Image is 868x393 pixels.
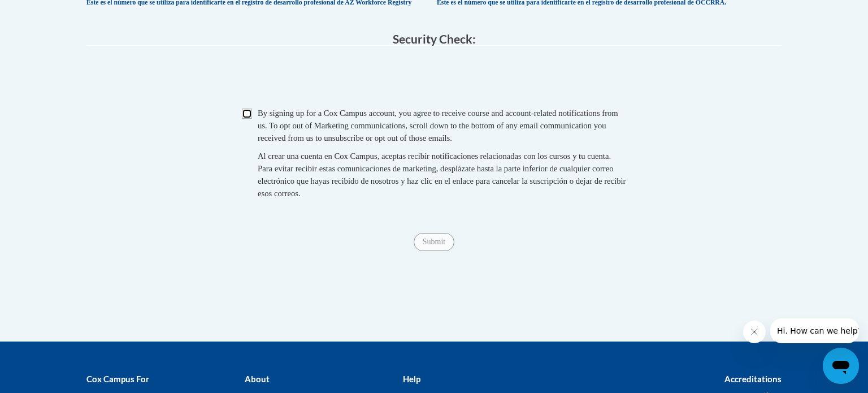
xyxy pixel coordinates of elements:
[823,348,859,384] iframe: Button to launch messaging window
[7,8,92,17] span: Hi. How can we help?
[414,233,454,251] input: Submit
[258,109,618,142] span: By signing up for a Cox Campus account, you agree to receive course and account-related notificat...
[393,32,476,46] span: Security Check:
[245,374,270,384] b: About
[770,318,859,343] iframe: Message from company
[743,321,766,343] iframe: Close message
[348,57,520,101] iframe: reCAPTCHA
[403,374,420,384] b: Help
[724,374,782,384] b: Accreditations
[258,152,626,198] span: Al crear una cuenta en Cox Campus, aceptas recibir notificaciones relacionadas con los cursos y t...
[86,374,149,384] b: Cox Campus For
